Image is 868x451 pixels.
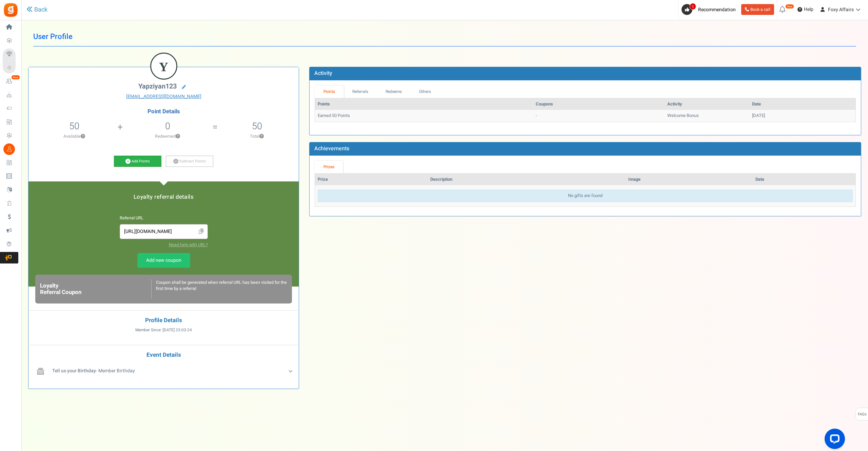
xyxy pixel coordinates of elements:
[682,4,738,15] a: 1 Recommendation
[626,174,753,185] th: Image
[3,2,18,18] img: Gratisfaction
[252,121,262,131] h5: 50
[741,4,774,15] a: Book a call
[166,156,213,167] a: Subtract Points
[196,226,207,238] span: Click to Copy
[315,174,428,185] th: Prize
[665,98,749,110] th: Activity
[32,133,117,139] p: Available
[795,4,816,15] a: Help
[698,6,736,13] span: Recommendation
[165,121,170,131] h5: 0
[34,317,294,324] h4: Profile Details
[314,144,349,153] b: Achievements
[35,194,292,200] h5: Loyalty referral details
[11,75,20,80] em: New
[752,113,853,119] div: [DATE]
[137,253,190,268] a: Add new coupon
[315,161,343,173] a: Prizes
[69,119,79,133] span: 50
[315,98,533,110] th: Points
[40,283,151,295] h6: Loyalty Referral Coupon
[749,98,855,110] th: Date
[135,327,192,333] span: Member Since :
[81,134,85,139] button: ?
[665,110,749,122] td: Welcome Bonus
[753,174,855,185] th: Date
[218,133,295,139] p: Total
[344,85,377,98] a: Referrals
[52,367,96,374] b: Tell us your Birthday
[33,27,856,46] h1: User Profile
[28,109,299,115] h4: Point Details
[34,352,294,358] h4: Event Details
[151,279,287,299] div: Coupon shall be generated when referral URL has been visited for the first time by a referral
[34,93,294,100] a: [EMAIL_ADDRESS][DOMAIN_NAME]
[163,327,192,333] span: [DATE] 23:03:24
[3,76,18,87] a: New
[828,6,854,13] span: Foxy Affairs
[123,133,212,139] p: Redeemed
[533,98,665,110] th: Coupons
[138,81,177,91] span: yapziyan123
[120,216,208,221] h6: Referral URL
[176,134,180,139] button: ?
[114,156,161,167] a: Add Points
[169,242,208,248] a: Need help with URL?
[690,3,696,10] span: 1
[428,174,626,185] th: Description
[259,134,264,139] button: ?
[315,110,533,122] td: Earned 50 Points
[318,190,853,202] div: No gifts are found
[151,54,176,80] figcaption: Y
[857,408,867,421] span: FAQs
[802,6,813,13] span: Help
[377,85,411,98] a: Redeems
[785,4,794,9] em: New
[533,110,665,122] td: -
[411,85,440,98] a: Others
[52,367,135,374] span: - Member Birthday
[315,85,344,98] a: Points
[314,69,332,77] b: Activity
